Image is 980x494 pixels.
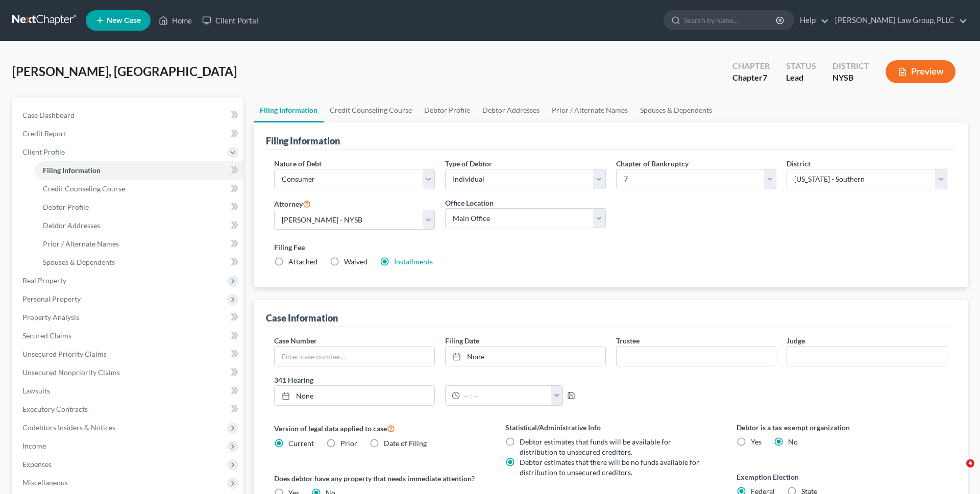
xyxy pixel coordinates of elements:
a: None [446,347,605,366]
span: Debtor estimates that funds will be available for distribution to unsecured creditors. [520,437,671,456]
span: Client Profile [22,147,65,156]
span: 7 [763,72,767,82]
div: Case Information [266,312,338,324]
span: No [788,437,798,446]
a: Unsecured Priority Claims [14,345,243,363]
div: Chapter [732,60,770,72]
a: Installments [394,257,433,266]
label: Debtor is a tax exempt organization [737,422,947,433]
a: Spouses & Dependents [634,98,718,122]
span: Expenses [22,460,52,468]
a: Lawsuits [14,382,243,400]
span: Income [22,441,46,450]
a: Credit Counseling Course [324,98,418,122]
input: Enter case number... [275,347,434,366]
a: None [275,386,434,405]
span: Secured Claims [22,331,71,340]
input: Search by name... [684,11,777,30]
a: Property Analysis [14,308,243,327]
span: Waived [344,257,367,266]
span: Credit Report [22,129,66,138]
a: Spouses & Dependents [35,253,243,271]
input: -- [617,347,776,366]
span: Prior / Alternate Names [43,239,119,248]
a: Client Portal [197,11,263,30]
span: Prior [340,439,357,448]
span: Miscellaneous [22,478,68,487]
label: Chapter of Bankruptcy [616,158,689,169]
span: 4 [966,459,974,467]
label: Filing Date [445,335,479,346]
span: Debtor Addresses [43,221,100,230]
input: -- [787,347,947,366]
span: Lawsuits [22,386,50,395]
span: Codebtors Insiders & Notices [22,423,115,432]
span: Credit Counseling Course [43,184,125,193]
span: Executory Contracts [22,405,88,413]
div: Filing Information [266,135,340,147]
label: Filing Fee [274,242,947,253]
label: Trustee [616,335,640,346]
label: District [787,158,811,169]
a: [PERSON_NAME] Law Group, PLLC [830,11,967,30]
label: 341 Hearing [269,375,611,385]
label: Exemption Election [737,472,947,482]
span: Personal Property [22,294,81,303]
a: Prior / Alternate Names [546,98,634,122]
label: Attorney [274,197,311,210]
label: Does debtor have any property that needs immediate attention? [274,473,485,484]
div: NYSB [832,72,869,84]
span: Date of Filing [384,439,427,448]
a: Filing Information [254,98,324,122]
div: District [832,60,869,72]
a: Credit Counseling Course [35,180,243,198]
a: Filing Information [35,161,243,180]
a: Credit Report [14,125,243,143]
span: New Case [107,17,141,24]
a: Prior / Alternate Names [35,235,243,253]
a: Secured Claims [14,327,243,345]
input: -- : -- [460,386,551,405]
div: Chapter [732,72,770,84]
span: Property Analysis [22,313,79,322]
span: Filing Information [43,166,101,175]
label: Nature of Debt [274,158,322,169]
span: Yes [751,437,762,446]
label: Judge [787,335,805,346]
span: Unsecured Nonpriority Claims [22,368,120,377]
label: Type of Debtor [445,158,492,169]
label: Case Number [274,335,317,346]
label: Statistical/Administrative Info [505,422,716,433]
span: [PERSON_NAME], [GEOGRAPHIC_DATA] [12,64,237,79]
label: Office Location [445,197,494,208]
span: Attached [288,257,317,266]
button: Preview [886,60,955,83]
a: Debtor Addresses [476,98,546,122]
a: Unsecured Nonpriority Claims [14,363,243,382]
a: Debtor Addresses [35,216,243,235]
label: Version of legal data applied to case [274,422,485,434]
span: Case Dashboard [22,111,75,119]
iframe: Intercom live chat [945,459,970,484]
span: Real Property [22,276,66,285]
a: Home [154,11,197,30]
span: Current [288,439,314,448]
a: Case Dashboard [14,106,243,125]
span: Unsecured Priority Claims [22,350,107,358]
span: Debtor estimates that there will be no funds available for distribution to unsecured creditors. [520,458,699,477]
a: Debtor Profile [418,98,476,122]
a: Help [795,11,829,30]
div: Lead [786,72,816,84]
span: Spouses & Dependents [43,258,115,266]
a: Executory Contracts [14,400,243,418]
a: Debtor Profile [35,198,243,216]
div: Status [786,60,816,72]
span: Debtor Profile [43,203,89,211]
